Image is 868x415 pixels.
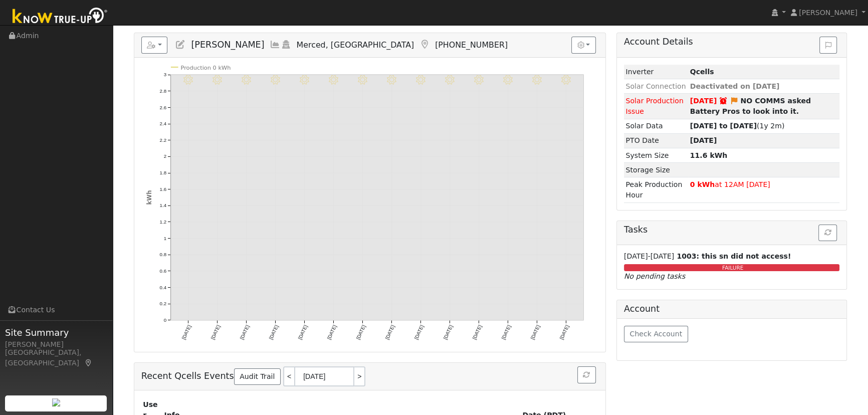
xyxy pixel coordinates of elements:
[624,304,660,314] h5: Account
[283,366,294,386] a: <
[799,9,857,17] span: [PERSON_NAME]
[819,37,837,54] button: Issue History
[84,359,93,367] a: Map
[500,324,512,340] text: [DATE]
[690,151,728,159] strong: 11.6 kWh
[624,163,688,177] td: Storage Size
[624,148,688,163] td: System Size
[690,122,785,130] span: (1y 2m)
[629,330,682,338] span: Check Account
[5,326,107,339] span: Site Summary
[624,65,688,79] td: Inverter
[234,368,281,385] a: Audit Trail
[52,398,60,406] img: retrieve
[141,366,598,386] h5: Recent Qcells Events
[529,324,541,340] text: [DATE]
[624,272,685,280] i: No pending tasks
[690,68,714,76] strong: ID: 68, authorized: 05/09/24
[159,88,166,94] text: 2.8
[625,97,683,115] span: Solar Production Issue
[625,82,686,90] span: Solar Connection
[163,236,166,241] text: 1
[413,324,424,340] text: [DATE]
[621,264,844,272] div: FAILURE
[690,136,717,144] span: [DATE]
[354,366,365,386] a: >
[690,122,757,130] strong: [DATE] to [DATE]
[159,203,166,209] text: 1.4
[624,177,688,202] td: Peak Production Hour
[688,177,839,202] td: at 12AM [DATE]
[355,324,366,340] text: [DATE]
[180,64,231,71] text: Production 0 kWh
[624,326,688,343] button: Check Account
[690,180,715,188] strong: 0 kWh
[5,339,107,350] div: [PERSON_NAME]
[690,82,780,90] span: Deactivated on [DATE]
[159,170,166,175] text: 1.8
[159,186,166,192] text: 1.6
[159,105,166,110] text: 2.6
[730,97,739,104] i: Edit Issue
[471,324,483,340] text: [DATE]
[209,324,221,340] text: [DATE]
[624,119,688,133] td: Solar Data
[270,40,281,50] a: Multi-Series Graph
[163,317,166,323] text: 0
[159,137,166,143] text: 2.2
[624,252,674,260] span: [DATE]-[DATE]
[326,324,337,340] text: [DATE]
[239,324,250,340] text: [DATE]
[690,97,811,115] strong: NO COMMS asked Battery Pros to look into it.
[419,40,430,50] a: Map
[159,268,166,274] text: 0.6
[159,219,166,225] text: 1.2
[577,366,596,383] button: Refresh
[146,190,153,205] text: kWh
[268,324,279,340] text: [DATE]
[818,225,837,242] button: Refresh
[163,72,166,77] text: 3
[281,40,292,50] a: Login As (last 09/05/2025 5:13:57 PM)
[624,133,688,148] td: PTO Date
[5,347,107,368] div: [GEOGRAPHIC_DATA], [GEOGRAPHIC_DATA]
[442,324,454,340] text: [DATE]
[191,40,264,50] span: [PERSON_NAME]
[435,40,508,50] span: [PHONE_NUMBER]
[180,324,192,340] text: [DATE]
[175,40,186,50] a: Edit User (13367)
[297,324,308,340] text: [DATE]
[558,324,570,340] text: [DATE]
[297,40,414,50] span: Merced, [GEOGRAPHIC_DATA]
[159,285,166,290] text: 0.4
[624,225,839,235] h5: Tasks
[384,324,395,340] text: [DATE]
[8,6,113,28] img: Know True-Up
[159,301,166,307] text: 0.2
[163,154,166,159] text: 2
[677,252,791,260] strong: 1003: this sn did not access!
[690,97,717,105] span: [DATE]
[624,37,839,47] h5: Account Details
[159,252,166,258] text: 0.8
[719,97,728,105] a: Snooze expired 02/13/2025
[159,121,166,126] text: 2.4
